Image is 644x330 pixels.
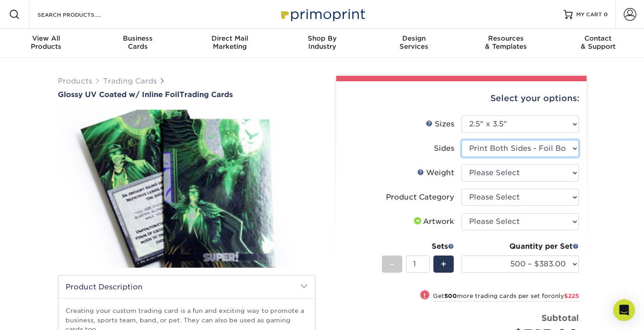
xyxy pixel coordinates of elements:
[58,90,315,99] a: Glossy UV Coated w/ Inline FoilTrading Cards
[461,241,579,252] div: Quantity per Set
[368,34,460,51] div: Services
[276,34,368,51] div: Industry
[604,11,608,18] span: 0
[184,34,276,42] span: Direct Mail
[368,34,460,42] span: Design
[92,34,184,42] span: Business
[541,313,579,323] strong: Subtotal
[184,34,276,51] div: Marketing
[276,29,368,58] a: Shop ByIndustry
[426,119,454,130] div: Sizes
[433,293,579,302] small: Get more trading cards per set for
[368,29,460,58] a: DesignServices
[460,34,552,42] span: Resources
[277,5,367,24] img: Primoprint
[412,216,454,227] div: Artwork
[552,34,644,42] span: Contact
[423,291,426,300] span: !
[552,34,644,51] div: & Support
[417,167,454,178] div: Weight
[92,34,184,51] div: Cards
[58,77,92,85] a: Products
[276,34,368,42] span: Shop By
[613,299,635,321] div: Open Intercom Messenger
[58,90,179,99] span: Glossy UV Coated w/ Inline Foil
[434,143,454,154] div: Sides
[552,29,644,58] a: Contact& Support
[103,77,157,85] a: Trading Cards
[390,257,394,271] span: -
[564,293,579,299] span: $225
[444,293,457,299] strong: 500
[460,29,552,58] a: Resources& Templates
[343,81,579,116] div: Select your options:
[386,192,454,203] div: Product Category
[184,29,276,58] a: Direct MailMarketing
[441,257,447,271] span: +
[460,34,552,51] div: & Templates
[37,9,125,20] input: SEARCH PRODUCTS.....
[58,90,315,99] h1: Trading Cards
[576,11,602,19] span: MY CART
[382,241,454,252] div: Sets
[92,29,184,58] a: BusinessCards
[58,100,315,278] img: Glossy UV Coated w/ Inline Foil 01
[551,293,579,299] span: only
[58,275,315,298] h2: Product Description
